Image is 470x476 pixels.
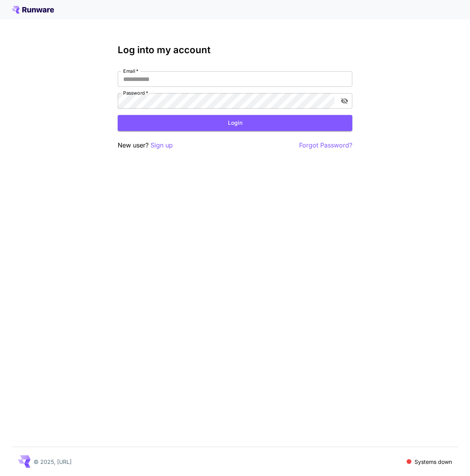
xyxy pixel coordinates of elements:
p: Systems down [414,458,452,466]
button: Login [118,115,352,131]
label: Password [123,90,148,96]
button: Forgot Password? [299,140,352,150]
label: Email [123,68,138,74]
p: © 2025, [URL] [34,458,72,466]
p: New user? [118,140,173,150]
h3: Log into my account [118,45,352,56]
button: Sign up [151,140,173,150]
button: toggle password visibility [337,94,352,108]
